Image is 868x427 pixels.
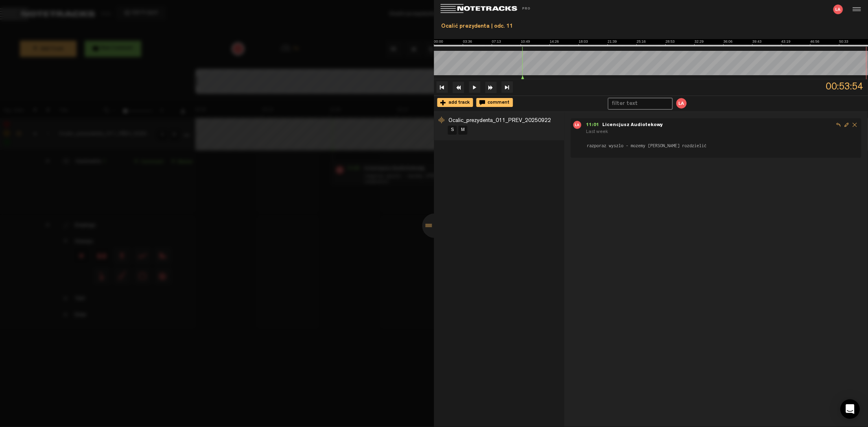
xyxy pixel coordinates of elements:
[675,97,687,109] li: {{ collab.name_first }} {{ collab.name_last }}
[441,4,538,13] img: logo_white.svg
[586,142,707,149] span: razporaz wyszlo - mozemy [PERSON_NAME] rozdzielić
[586,123,602,128] span: 11:01
[586,130,608,135] span: Last week
[446,100,470,105] span: add track
[485,100,510,105] span: comment
[675,97,687,109] img: letters
[851,121,859,129] span: Delete comment
[437,20,865,34] div: Ocalić prezydenta | odc. 11
[573,121,581,129] img: letters
[833,4,843,14] img: letters
[437,98,473,107] div: add track
[840,399,860,419] div: Open Intercom Messenger
[602,123,663,128] span: Licencjusz Audiotekowy
[477,98,513,107] div: comment
[448,126,457,135] a: S
[608,98,664,109] input: filter text
[826,79,868,95] span: 00:53:54
[835,121,843,129] span: Reply to comment
[843,121,851,129] span: Edit comment
[459,126,468,135] a: M
[449,118,551,124] span: Ocalic_prezydenta_011_PREV_20250922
